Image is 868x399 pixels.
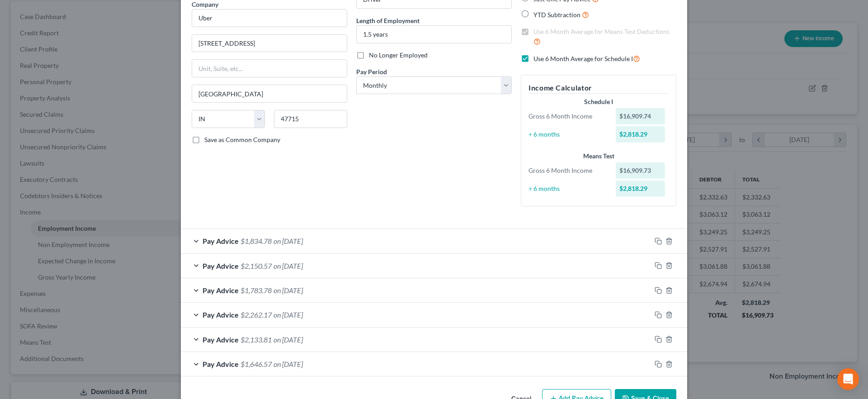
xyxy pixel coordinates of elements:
span: Use 6 Month Average for Means Test Deductions [533,28,670,35]
div: $2,818.29 [616,126,665,142]
span: $1,783.78 [241,286,272,294]
div: ÷ 6 months [524,130,611,139]
span: No Longer Employed [369,51,428,59]
div: Means Test [528,152,669,161]
span: $2,133.81 [241,335,272,344]
span: on [DATE] [274,261,303,270]
input: Search company by name... [192,9,347,27]
input: Enter address... [192,35,347,52]
span: $2,262.17 [241,310,272,319]
input: ex: 2 years [357,26,511,43]
span: $2,150.57 [241,261,272,270]
span: Pay Advice [203,261,239,270]
span: YTD Subtraction [533,11,580,19]
span: Pay Advice [203,286,239,294]
input: Unit, Suite, etc... [192,60,347,77]
div: Gross 6 Month Income [524,166,611,175]
span: Save as Common Company [204,136,280,143]
span: Pay Advice [203,237,239,245]
span: Use 6 Month Average for Schedule I [533,55,633,62]
input: Enter zip... [274,110,347,128]
span: $1,834.78 [241,237,272,245]
div: $16,909.74 [616,108,665,124]
span: on [DATE] [274,286,303,294]
div: $16,909.73 [616,162,665,179]
div: Open Intercom Messenger [837,368,859,390]
h5: Income Calculator [528,82,669,94]
span: Pay Period [356,68,387,76]
span: Company [192,0,218,8]
span: on [DATE] [274,360,303,368]
span: Pay Advice [203,360,239,368]
span: $1,646.57 [241,360,272,368]
span: on [DATE] [274,237,303,245]
div: Gross 6 Month Income [524,112,611,121]
div: $2,818.29 [616,180,665,197]
div: Schedule I [528,97,669,106]
span: on [DATE] [274,335,303,344]
span: Pay Advice [203,310,239,319]
input: Enter city... [192,85,347,102]
div: ÷ 6 months [524,184,611,193]
span: on [DATE] [274,310,303,319]
span: Pay Advice [203,335,239,344]
label: Length of Employment [356,16,420,25]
